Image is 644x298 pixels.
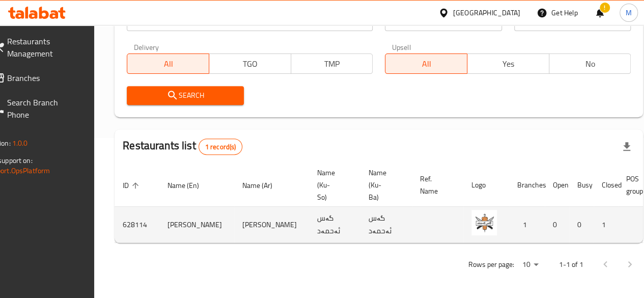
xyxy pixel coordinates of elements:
[389,57,463,71] span: All
[115,207,159,243] td: 628114
[127,53,209,74] button: All
[291,53,373,74] button: TMP
[12,137,28,150] span: 1.0.0
[545,164,569,207] th: Open
[509,164,545,207] th: Branches
[7,72,80,84] span: Branches
[134,43,159,50] label: Delivery
[7,96,80,121] span: Search Branch Phone
[420,173,451,197] span: Ref. Name
[295,57,369,71] span: TMP
[518,257,542,273] div: Rows per page:
[167,179,212,192] span: Name (En)
[360,207,412,243] td: گەس ئەحمەد
[309,207,360,243] td: گەس ئەحمەد
[594,207,618,243] td: 1
[463,164,509,207] th: Logo
[123,138,242,155] h2: Restaurants list
[626,7,632,18] span: M
[471,57,545,71] span: Yes
[558,258,583,271] p: 1-1 of 1
[569,164,594,207] th: Busy
[7,35,80,60] span: Restaurants Management
[614,134,639,159] div: Export file
[509,207,545,243] td: 1
[467,53,549,74] button: Yes
[468,258,514,271] p: Rows per page:
[123,179,142,192] span: ID
[549,53,631,74] button: No
[453,7,520,18] div: [GEOGRAPHIC_DATA]
[159,207,234,243] td: [PERSON_NAME]
[213,57,287,71] span: TGO
[385,53,467,74] button: All
[209,53,291,74] button: TGO
[234,207,309,243] td: [PERSON_NAME]
[369,167,400,203] span: Name (Ku-Ba)
[127,86,244,105] button: Search
[131,57,205,71] span: All
[594,164,618,207] th: Closed
[545,207,569,243] td: 0
[392,43,411,50] label: Upsell
[569,207,594,243] td: 0
[135,89,236,102] span: Search
[317,167,348,203] span: Name (Ku-So)
[242,179,286,192] span: Name (Ar)
[199,142,242,152] span: 1 record(s)
[553,57,627,71] span: No
[199,139,243,155] div: Total records count
[471,210,497,235] img: Gas Ahmed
